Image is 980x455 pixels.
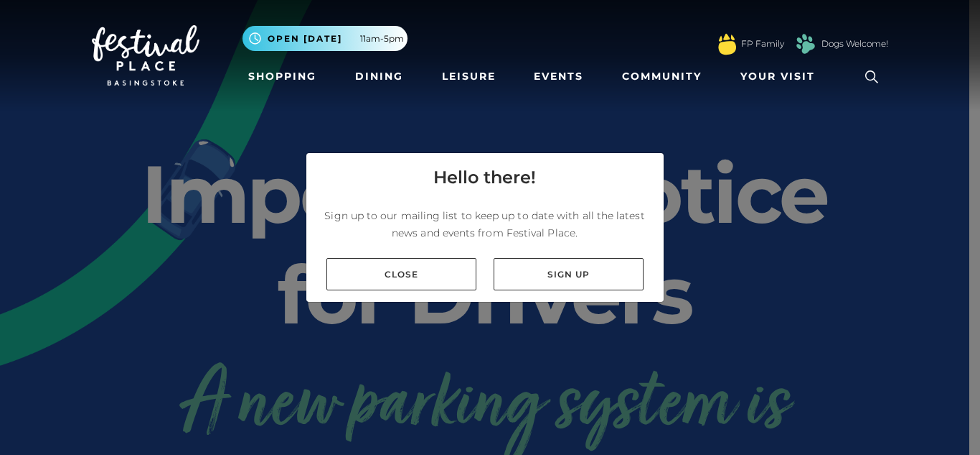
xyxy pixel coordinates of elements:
[92,25,199,86] img: Festival Place Logo
[349,63,409,90] a: Dining
[821,37,888,50] a: Dogs Welcome!
[436,63,501,90] a: Leisure
[528,63,589,90] a: Events
[318,207,652,242] p: Sign up to our mailing list to keep up to date with all the latest news and events from Festival ...
[242,26,407,51] button: Open [DATE] 11am-5pm
[741,37,784,50] a: FP Family
[433,165,536,190] h4: Hello there!
[326,258,476,290] a: Close
[360,32,404,45] span: 11am-5pm
[242,63,322,90] a: Shopping
[494,258,644,290] a: Sign up
[616,63,707,90] a: Community
[735,63,828,90] a: Your Visit
[268,32,342,45] span: Open [DATE]
[740,69,815,84] span: Your Visit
